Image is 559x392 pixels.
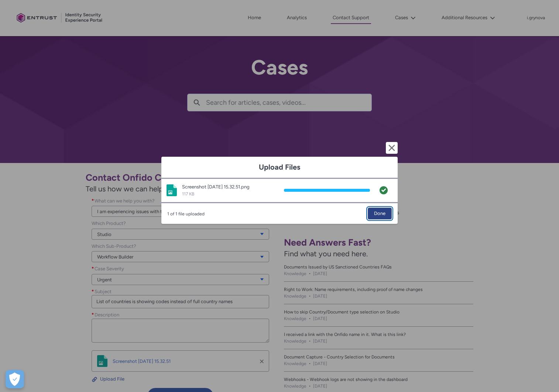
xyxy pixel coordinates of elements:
h1: Upload Files [167,163,392,172]
button: Cancel and close [386,142,398,154]
button: Open Preferences [6,370,24,388]
button: Done [368,208,392,219]
div: Cookie Preferences [6,370,24,388]
div: Screenshot [DATE] 15.32.51.png [182,183,279,191]
span: 1 of 1 file uploaded [167,208,205,217]
span: 117 [182,191,188,197]
span: Done [374,208,385,219]
span: KB [189,191,194,197]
